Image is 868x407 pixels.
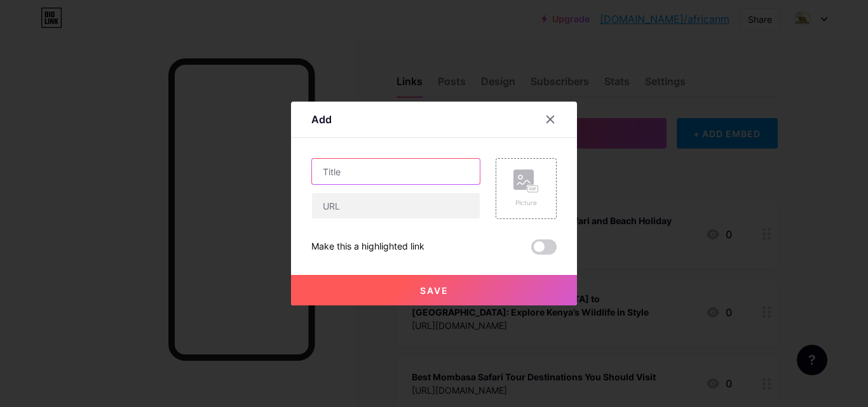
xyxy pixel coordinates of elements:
[311,112,332,127] div: Add
[311,239,424,255] div: Make this a highlighted link
[291,275,577,305] button: Save
[513,198,539,208] div: Picture
[312,193,480,218] input: URL
[420,285,449,296] span: Save
[312,159,480,184] input: Title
